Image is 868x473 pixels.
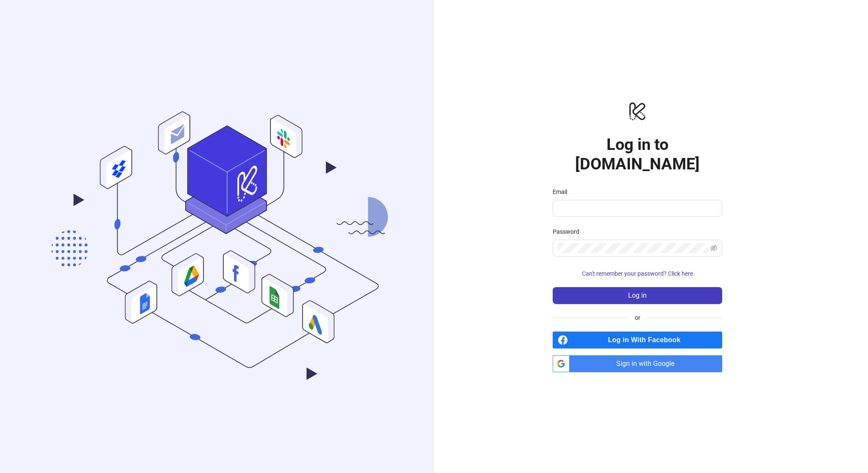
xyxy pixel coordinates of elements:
[553,332,722,349] a: Log in With Facebook
[553,187,573,196] label: Email
[553,270,722,277] a: Can't remember your password? Click here
[582,270,693,277] span: Can't remember your password? Click here
[628,313,647,322] span: or
[553,287,722,304] button: Log in
[573,355,722,372] span: Sign in with Google
[710,245,717,252] span: eye-invisible
[558,203,715,213] input: Email
[553,227,585,236] label: Password
[628,292,647,299] span: Log in
[553,135,722,174] h1: Log in to [DOMAIN_NAME]
[553,355,722,372] a: Sign in with Google
[558,243,709,253] input: Password
[553,267,722,280] button: Can't remember your password? Click here
[571,332,722,349] span: Log in With Facebook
